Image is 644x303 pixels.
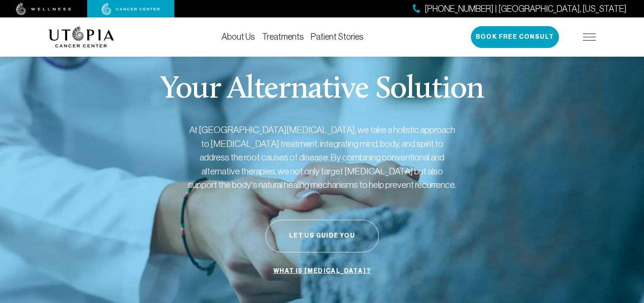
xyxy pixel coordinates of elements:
[262,32,304,41] a: Treatments
[102,3,160,15] img: cancer center
[583,34,596,41] img: icon-hamburger
[271,263,373,279] a: What is [MEDICAL_DATA]?
[311,32,364,41] a: Patient Stories
[16,3,71,15] img: wellness
[425,3,627,15] span: [PHONE_NUMBER] | [GEOGRAPHIC_DATA], [US_STATE]
[266,220,379,252] button: Let Us Guide You
[413,3,627,15] a: [PHONE_NUMBER] | [GEOGRAPHIC_DATA], [US_STATE]
[221,32,255,41] a: About Us
[471,26,559,48] button: Book Free Consult
[187,123,457,192] p: At [GEOGRAPHIC_DATA][MEDICAL_DATA], we take a holistic approach to [MEDICAL_DATA] treatment, inte...
[160,74,484,106] p: Your Alternative Solution
[48,27,114,48] img: logo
